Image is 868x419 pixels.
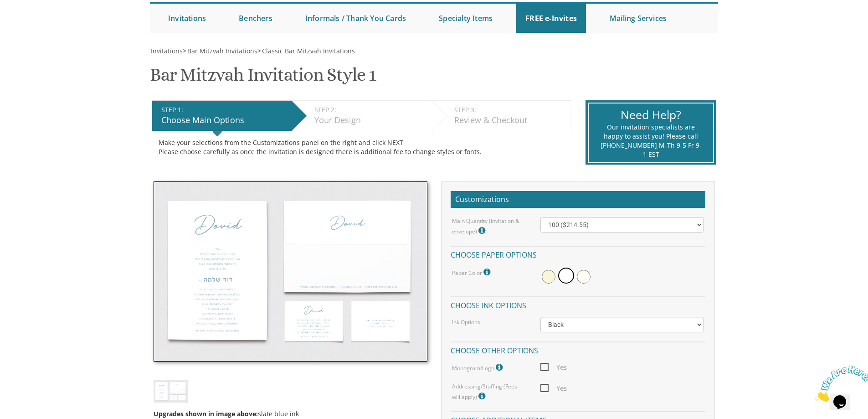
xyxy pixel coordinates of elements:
a: Specialty Items [430,4,502,33]
h1: Bar Mitzvah Invitation Style 1 [150,65,376,92]
a: FREE e-Invites [516,4,586,33]
label: Monogram/Logo [452,362,505,373]
a: Benchers [230,4,282,33]
div: Your Design [314,114,427,126]
div: Our invitation specialists are happy to assist you! Please call [PHONE_NUMBER] M-Th 9-5 Fr 9-1 EST [600,123,702,159]
img: Chat attention grabber [4,4,60,40]
a: Invitations [159,4,215,33]
a: Classic Bar Mitzvah Invitations [261,47,355,55]
label: Main Quantity (invitation & envelope) [452,217,527,237]
span: Yes [540,362,567,373]
label: Paper Color [452,266,493,278]
div: STEP 2: [314,105,427,114]
img: bminv-thumb-1.jpg [154,181,427,362]
span: Yes [540,383,567,394]
div: Review & Checkout [454,114,566,126]
div: Choose Main Options [161,114,287,126]
img: bminv-thumb-1.jpg [154,380,188,402]
h2: Customizations [451,191,705,208]
div: STEP 3: [454,105,566,114]
a: Bar Mitzvah Invitations [186,47,257,55]
a: Invitations [150,47,183,55]
div: Need Help? [600,107,702,123]
span: Invitations [151,47,183,55]
span: Upgrades shown in image above: [154,409,258,418]
label: Addressing/Stuffing (Fees will apply) [452,383,527,402]
span: Bar Mitzvah Invitations [187,47,257,55]
span: Classic Bar Mitzvah Invitations [262,47,355,55]
h4: Choose ink options [451,296,705,312]
iframe: chat widget [812,362,868,405]
div: Make your selections from the Customizations panel on the right and click NEXT Please choose care... [159,138,565,156]
div: STEP 1: [161,105,287,114]
span: > [183,47,257,55]
a: Informals / Thank You Cards [296,4,415,33]
h4: Choose paper options [451,246,705,262]
a: Mailing Services [601,4,676,33]
span: > [257,47,355,55]
h4: Choose other options [451,341,705,357]
label: Ink Options [452,318,480,326]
